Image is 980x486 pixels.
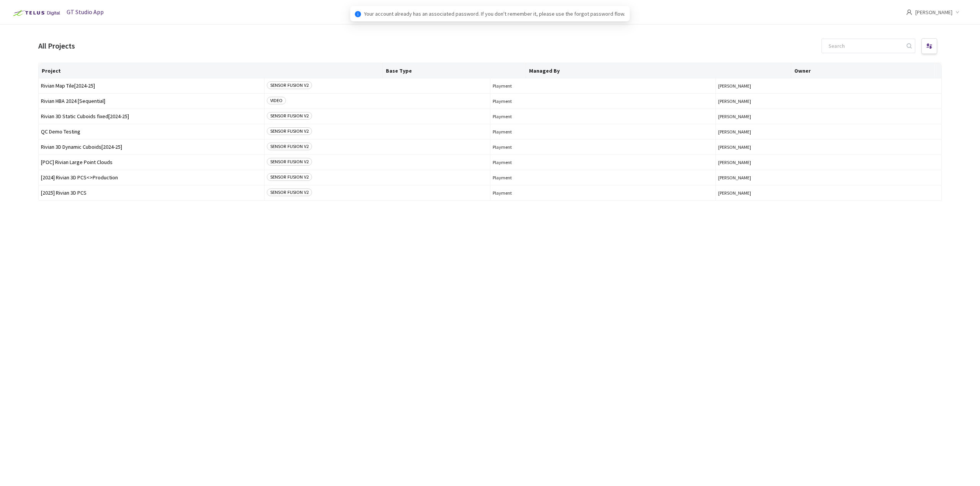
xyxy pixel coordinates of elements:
[718,98,939,104] button: [PERSON_NAME]
[493,144,714,150] span: Playment
[355,11,361,17] span: info-circle
[718,159,939,165] button: [PERSON_NAME]
[718,129,939,135] button: [PERSON_NAME]
[41,190,262,196] span: [2025] Rivian 3D PCS
[493,98,714,104] span: Playment
[267,127,312,135] span: SENSOR FUSION V2
[718,175,939,180] button: [PERSON_NAME]
[493,114,714,119] span: Playment
[493,190,714,196] span: Playment
[267,112,312,120] span: SENSOR FUSION V2
[955,10,959,14] span: down
[67,8,104,16] span: GT Studio App
[493,83,714,89] span: Playment
[526,63,791,78] th: Managed By
[41,83,262,89] span: Rivian Map Tile[2024-25]
[267,158,312,166] span: SENSOR FUSION V2
[824,39,905,53] input: Search
[267,97,286,104] span: VIDEO
[906,9,912,15] span: user
[41,114,262,119] span: Rivian 3D Static Cuboids fixed[2024-25]
[41,144,262,150] span: Rivian 3D Dynamic Cuboids[2024-25]
[493,175,714,180] span: Playment
[41,175,262,180] span: [2024] Rivian 3D PCS<>Production
[267,189,312,196] span: SENSOR FUSION V2
[718,190,939,196] button: [PERSON_NAME]
[41,159,262,165] span: [POC] Rivian Large Point Clouds
[718,83,939,89] button: [PERSON_NAME]
[493,159,714,165] span: Playment
[38,40,75,52] div: All Projects
[364,10,625,18] span: Your account already has an associated password. If you don't remember it, please use the forgot ...
[493,129,714,135] span: Playment
[267,81,312,89] span: SENSOR FUSION V2
[718,114,939,119] button: [PERSON_NAME]
[41,129,262,135] span: QC Demo Testing
[383,63,526,78] th: Base Type
[41,98,262,104] span: Rivian HBA 2024 [Sequential]
[39,63,383,78] th: Project
[267,143,312,150] span: SENSOR FUSION V2
[267,173,312,181] span: SENSOR FUSION V2
[791,63,935,78] th: Owner
[9,7,62,19] img: Telus
[718,144,939,150] button: [PERSON_NAME]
